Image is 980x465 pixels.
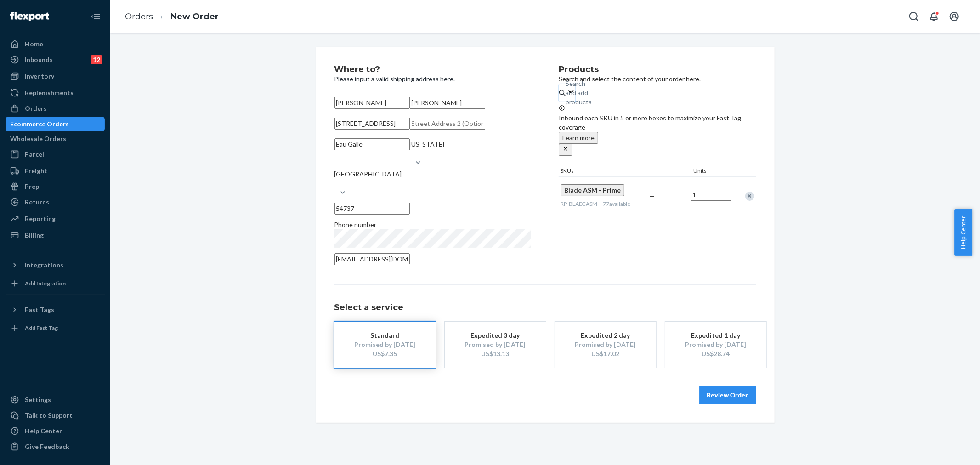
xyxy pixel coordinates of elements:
input: [US_STATE] [410,149,411,158]
div: Replenishments [25,88,74,97]
a: Add Fast Tag [6,321,105,335]
div: US$13.13 [459,349,532,358]
div: Promised by [DATE] [569,340,642,349]
a: Freight [6,164,105,178]
a: Orders [6,101,105,116]
div: Help Center [25,426,62,436]
div: Add Fast Tag [25,324,58,332]
div: Search and add products [566,79,592,107]
button: StandardPromised by [DATE]US$7.35 [334,322,436,368]
div: [US_STATE] [410,140,445,149]
div: Orders [25,104,47,113]
input: ZIP Code [334,203,410,215]
button: Integrations [6,258,105,272]
div: Inbound each SKU in 5 or more boxes to maximize your Fast Tag coverage [559,104,756,156]
div: 12 [91,55,102,64]
div: Remove Item [745,192,754,201]
div: US$7.35 [348,349,422,358]
div: Integrations [25,261,63,270]
div: US$28.74 [679,349,753,358]
button: Open Search Box [905,7,923,26]
div: Wholesale Orders [10,134,66,143]
ol: breadcrumbs [118,3,226,30]
a: Ecommerce Orders [6,117,105,131]
div: Expedited 3 day [459,331,532,340]
div: Talk to Support [25,411,73,420]
div: Inbounds [25,55,53,64]
div: Parcel [25,150,44,159]
div: Fast Tags [25,305,54,314]
button: Open notifications [925,7,943,26]
h1: Select a service [334,303,756,312]
div: Prep [25,182,39,191]
a: Help Center [6,424,105,438]
h2: Products [559,65,756,74]
button: close [559,144,572,156]
a: Inbounds12 [6,52,105,67]
p: Please input a valid shipping address here. [334,74,532,84]
span: 77 available [603,200,630,207]
button: Expedited 1 dayPromised by [DATE]US$28.74 [665,322,766,368]
div: Billing [25,231,44,240]
button: Fast Tags [6,302,105,317]
span: RP-BLADEASM [561,200,597,207]
p: Search and select the content of your order here. [559,74,756,84]
input: Quantity [691,189,731,201]
div: SKUs [559,167,691,176]
input: City [334,138,410,150]
a: Home [6,37,105,51]
a: Wholesale Orders [6,131,105,146]
span: Blade ASM - Prime [564,186,621,194]
button: Help Center [954,209,972,256]
button: Open account menu [945,7,963,26]
div: [GEOGRAPHIC_DATA] [334,170,402,179]
div: Units [692,167,733,176]
a: Parcel [6,147,105,162]
input: Email (Only Required for International) [334,253,410,265]
div: Ecommerce Orders [10,119,69,129]
div: Give Feedback [25,442,69,451]
button: Give Feedback [6,439,105,454]
a: Talk to Support [6,408,105,423]
div: Promised by [DATE] [348,340,422,349]
a: Settings [6,392,105,407]
div: Freight [25,166,47,176]
div: Settings [25,395,51,404]
div: Add Integration [25,279,66,287]
div: Reporting [25,214,56,223]
a: Orders [125,11,153,22]
a: Add Integration [6,276,105,291]
a: Prep [6,179,105,194]
input: [GEOGRAPHIC_DATA] [334,179,335,188]
button: Learn more [559,132,598,144]
button: Expedited 2 dayPromised by [DATE]US$17.02 [555,322,656,368]
div: Promised by [DATE] [679,340,753,349]
img: Flexport logo [10,12,49,21]
span: — [650,192,655,200]
input: Company Name [410,97,485,109]
div: US$17.02 [569,349,642,358]
span: Phone number [334,221,377,228]
input: Street Address 2 (Optional) [410,118,485,130]
a: Returns [6,195,105,210]
div: Promised by [DATE] [459,340,532,349]
button: Close Navigation [86,7,105,26]
div: Expedited 1 day [679,331,753,340]
input: First & Last Name [334,97,410,109]
a: Billing [6,228,105,243]
div: Expedited 2 day [569,331,642,340]
button: Blade ASM - Prime [561,184,624,196]
button: Review Order [699,386,756,404]
button: Expedited 3 dayPromised by [DATE]US$13.13 [445,322,546,368]
a: Inventory [6,69,105,84]
div: Inventory [25,72,54,81]
a: Replenishments [6,85,105,100]
a: New Order [170,11,219,22]
div: Returns [25,198,49,207]
h2: Where to? [334,65,532,74]
input: Street Address [334,118,410,130]
div: Standard [348,331,422,340]
div: Home [25,40,43,49]
a: Reporting [6,211,105,226]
